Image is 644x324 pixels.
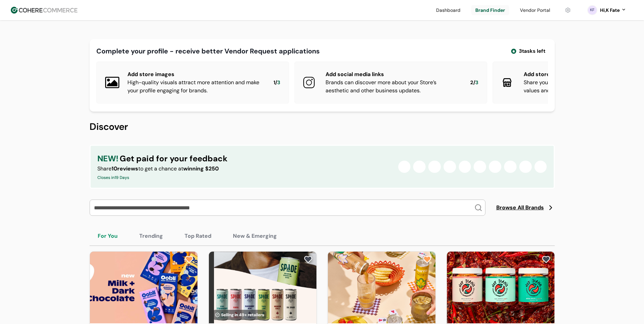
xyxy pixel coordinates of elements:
button: For You [90,227,126,246]
span: 10 reviews [112,165,138,172]
div: Brands can discover more about your Store’s aesthetic and other business updates. [326,78,459,95]
button: New & Emerging [225,227,285,246]
div: Closes in 19 Days [97,174,228,181]
span: 3 tasks left [519,47,545,55]
span: 1 [273,79,275,87]
span: / [473,79,475,87]
img: Cohere Logo [11,7,77,14]
button: add to favorite [541,254,552,264]
div: High-quality visuals attract more attention and make your profile engaging for brands. [127,78,263,95]
span: Discover [90,120,128,133]
span: Share [97,165,112,172]
span: NEW! [97,153,118,165]
span: 2 [470,79,473,87]
span: Browse All Brands [496,204,544,212]
span: / [275,79,277,87]
svg: 0 percent [587,5,597,15]
button: add to favorite [184,254,195,264]
button: add to favorite [422,254,433,264]
div: Hi, K Fate [600,7,620,14]
span: winning $250 [183,165,219,172]
button: Trending [131,227,171,246]
div: Complete your profile - receive better Vendor Request applications [96,46,320,56]
button: Hi,K Fate [600,7,626,14]
button: Top Rated [176,227,219,246]
span: 3 [277,79,280,87]
span: 3 [475,79,478,87]
div: Add store images [127,70,263,78]
button: add to favorite [303,254,314,264]
a: Browse All Brands [496,204,555,212]
div: Add social media links [326,70,459,78]
span: Get paid for your feedback [120,153,228,165]
span: to get a chance at [138,165,183,172]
